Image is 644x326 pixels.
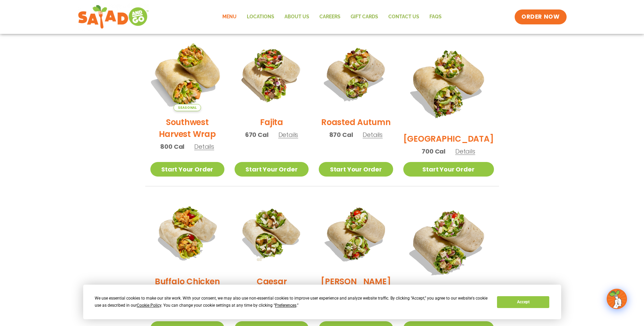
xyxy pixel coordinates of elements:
div: Cookie Consent Prompt [83,285,561,319]
img: Product photo for Buffalo Chicken Wrap [150,197,224,270]
div: We use essential cookies to make our site work. With your consent, we may also use non-essential ... [95,295,489,309]
span: Details [455,147,475,156]
button: Accept [497,296,549,308]
img: Product photo for Cobb Wrap [319,197,393,270]
img: Product photo for BBQ Ranch Wrap [403,37,494,128]
img: Product photo for Greek Wrap [403,197,494,287]
img: new-SAG-logo-768×292 [78,3,149,30]
h2: Caesar [257,276,287,287]
a: Start Your Order [235,162,309,177]
img: Product photo for Roasted Autumn Wrap [319,37,393,111]
span: Seasonal [173,104,201,111]
span: ORDER NOW [521,13,559,21]
h2: Southwest Harvest Wrap [150,116,224,140]
span: Details [194,142,214,151]
a: ORDER NOW [515,9,566,24]
span: 670 Cal [245,130,269,139]
img: wpChatIcon [607,289,626,308]
h2: Roasted Autumn [321,116,391,128]
a: Contact Us [383,9,424,25]
img: Product photo for Southwest Harvest Wrap [144,31,231,118]
a: GIFT CARDS [346,9,383,25]
h2: [PERSON_NAME] [321,276,391,287]
span: 800 Cal [160,142,184,151]
span: 870 Cal [329,130,353,139]
img: Product photo for Caesar Wrap [235,197,309,270]
span: 700 Cal [422,147,445,156]
h2: [GEOGRAPHIC_DATA] [403,133,494,145]
img: Product photo for Fajita Wrap [235,37,309,111]
a: About Us [279,9,314,25]
h2: Fajita [260,116,283,128]
a: Careers [314,9,346,25]
span: Cookie Policy [137,303,161,308]
span: Details [278,130,298,139]
a: FAQs [424,9,447,25]
a: Start Your Order [150,162,224,177]
h2: Buffalo Chicken [155,276,220,287]
a: Start Your Order [319,162,393,177]
a: Locations [242,9,279,25]
span: Preferences [275,303,296,308]
span: Details [363,130,383,139]
a: Start Your Order [403,162,494,177]
nav: Menu [217,9,447,25]
a: Menu [217,9,242,25]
